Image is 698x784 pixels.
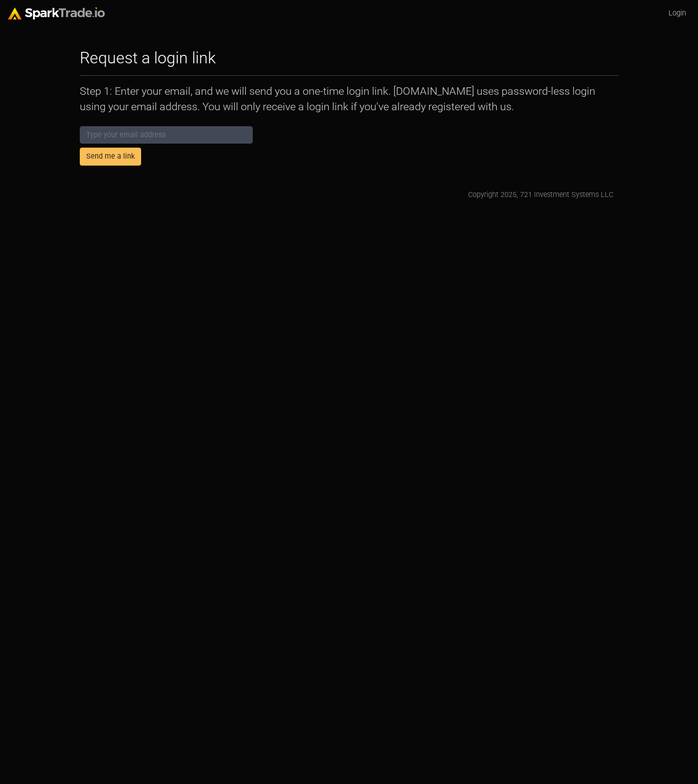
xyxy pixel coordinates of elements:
[80,126,253,144] input: Type your email address
[80,148,141,166] button: Send me a link
[665,4,690,23] a: Login
[8,7,105,19] img: sparktrade.png
[80,84,618,114] p: Step 1: Enter your email, and we will send you a one-time login link. [DOMAIN_NAME] uses password...
[80,48,216,67] h2: Request a login link
[468,190,613,200] div: Copyright 2025, 721 Investment Systems LLC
